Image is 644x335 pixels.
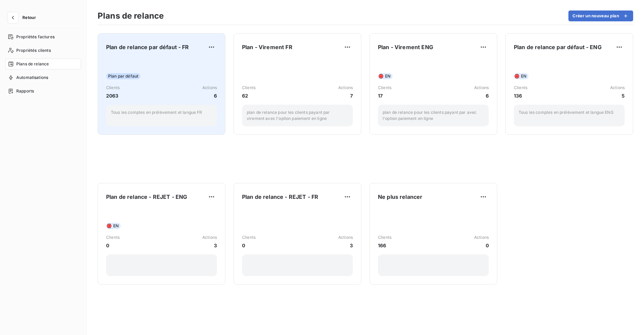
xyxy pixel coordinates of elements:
[16,47,51,54] span: Propriétés clients
[474,85,489,91] span: Actions
[610,85,625,91] span: Actions
[378,193,422,201] span: Ne plus relancer
[474,92,489,99] span: 6
[202,92,217,99] span: 6
[610,92,625,99] span: 5
[568,11,633,21] button: Créer un nouveau plan
[5,12,41,23] button: Retour
[5,32,81,42] a: Propriétés factures
[242,193,318,201] span: Plan de relance - REJET - FR
[202,85,217,91] span: Actions
[5,72,81,83] a: Automatisations
[98,10,164,22] h3: Plans de relance
[113,223,119,229] span: EN
[378,234,391,240] span: Clients
[514,43,602,51] span: Plan de relance par défaut - ENG
[106,234,120,240] span: Clients
[338,234,353,240] span: Actions
[106,43,189,51] span: Plan de relance par défaut - FR
[338,92,353,99] span: 7
[5,59,81,69] a: Plans de relance
[385,73,390,79] span: EN
[106,85,120,91] span: Clients
[514,85,527,91] span: Clients
[106,92,120,99] span: 2063
[106,242,120,249] span: 0
[474,234,489,240] span: Actions
[106,193,187,201] span: Plan de relance - REJET - ENG
[378,85,391,91] span: Clients
[242,242,256,249] span: 0
[242,92,256,99] span: 62
[16,61,49,67] span: Plans de relance
[383,109,484,122] p: plan de relance pour les clients payant par avec l'option paiement en ligne
[378,43,433,51] span: Plan - Virement ENG
[16,88,34,94] span: Rapports
[111,109,212,116] p: Tous les comptes en prélèvement et langue FR
[22,16,36,20] span: Retour
[519,109,620,116] p: Tous les comptes en prélèvement et langue ENG
[338,85,353,91] span: Actions
[247,109,348,122] p: plan de relance pour les clients payant par virement avec l'option paiement en ligne
[16,75,48,81] span: Automatisations
[474,242,489,249] span: 0
[202,234,217,240] span: Actions
[16,34,55,40] span: Propriétés factures
[514,92,527,99] span: 136
[106,73,140,79] span: Plan par défaut
[378,92,391,99] span: 17
[5,86,81,97] a: Rapports
[242,234,256,240] span: Clients
[621,312,637,328] iframe: Intercom live chat
[242,85,256,91] span: Clients
[242,43,293,51] span: Plan - Virement FR
[338,242,353,249] span: 3
[378,242,391,249] span: 166
[202,242,217,249] span: 3
[5,45,81,56] a: Propriétés clients
[521,73,526,79] span: EN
